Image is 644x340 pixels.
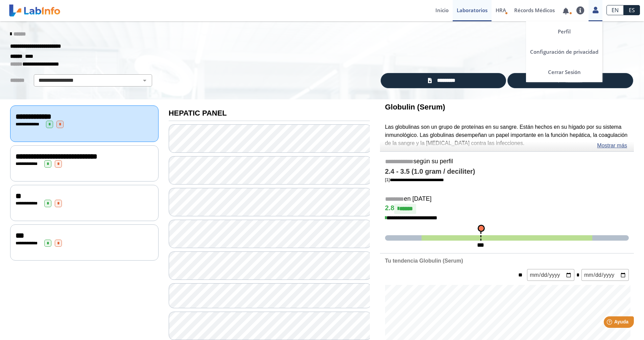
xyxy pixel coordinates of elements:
iframe: Help widget launcher [584,314,637,333]
a: Cerrar Sesión [526,62,602,82]
a: Mostrar más [597,142,627,150]
a: EN [606,5,624,15]
h4: 2.4 - 3.5 (1.0 gram / deciliter) [385,168,629,176]
a: [1] [385,177,444,182]
b: Tu tendencia Globulin (Serum) [385,258,463,264]
h5: según su perfil [385,158,629,166]
p: Las globulinas son un grupo de proteínas en su sangre. Están hechos en su hígado por su sistema i... [385,123,629,147]
b: Globulin (Serum) [385,103,445,111]
input: mm/dd/yyyy [527,269,574,281]
span: HRA [496,7,506,14]
a: ES [624,5,640,15]
input: mm/dd/yyyy [581,269,629,281]
b: HEPATIC PANEL [169,109,227,117]
a: Perfil [526,21,602,42]
h5: en [DATE] [385,195,629,203]
h4: 2.8 [385,204,629,214]
a: Configuración de privacidad [526,42,602,62]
